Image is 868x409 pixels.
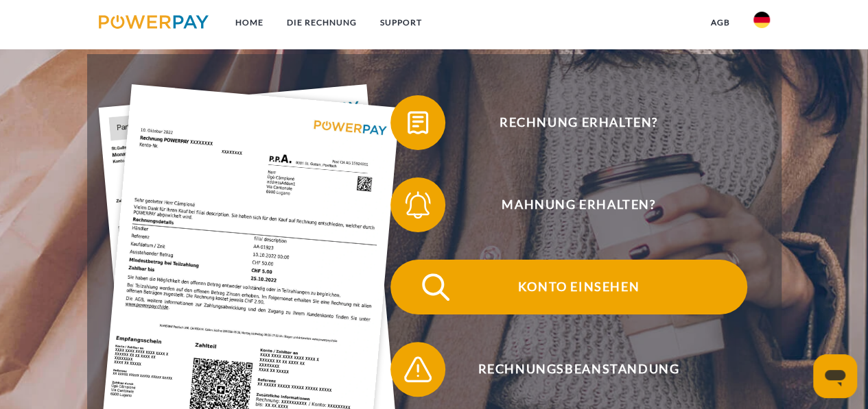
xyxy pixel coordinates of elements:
[813,354,857,398] iframe: Schaltfläche zum Öffnen des Messaging-Fensters
[410,342,747,397] span: Rechnungsbeanstandung
[401,106,435,140] img: qb_bill.svg
[753,12,770,28] img: de
[410,95,747,150] span: Rechnung erhalten?
[390,177,747,232] button: Mahnung erhalten?
[99,15,209,29] img: logo-powerpay.svg
[419,270,453,304] img: qb_search.svg
[390,260,747,314] button: Konto einsehen
[410,260,747,314] span: Konto einsehen
[401,188,435,222] img: qb_bell.svg
[699,10,742,35] a: agb
[401,352,435,386] img: qb_warning.svg
[223,10,274,35] a: Home
[390,342,747,397] button: Rechnungsbeanstandung
[368,10,433,35] a: SUPPORT
[390,95,747,150] button: Rechnung erhalten?
[410,177,747,232] span: Mahnung erhalten?
[274,10,368,35] a: DIE RECHNUNG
